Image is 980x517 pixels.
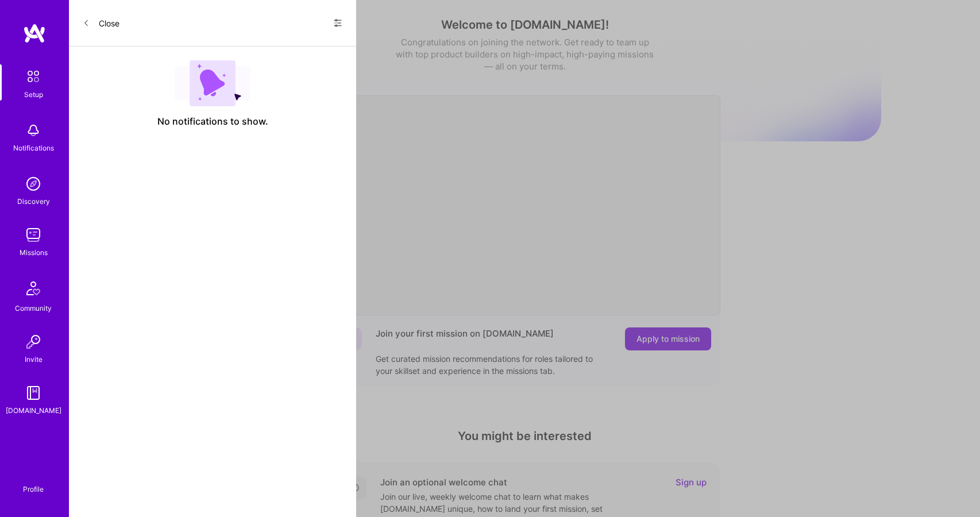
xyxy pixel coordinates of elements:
img: setup [21,64,45,88]
img: empty [175,60,250,106]
img: logo [23,23,46,44]
div: Invite [25,353,43,365]
div: [DOMAIN_NAME] [6,404,61,416]
div: Community [15,302,52,314]
a: Profile [19,471,48,494]
div: Discovery [17,195,50,207]
span: No notifications to show. [157,115,268,128]
img: teamwork [22,223,45,246]
img: bell [22,119,45,142]
img: discovery [22,172,45,195]
div: Missions [20,246,48,258]
img: guide book [22,381,45,404]
button: Close [83,14,119,32]
div: Profile [23,483,44,494]
img: Invite [22,330,45,353]
div: Notifications [13,142,54,154]
div: Setup [24,88,43,101]
img: Community [20,275,47,302]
